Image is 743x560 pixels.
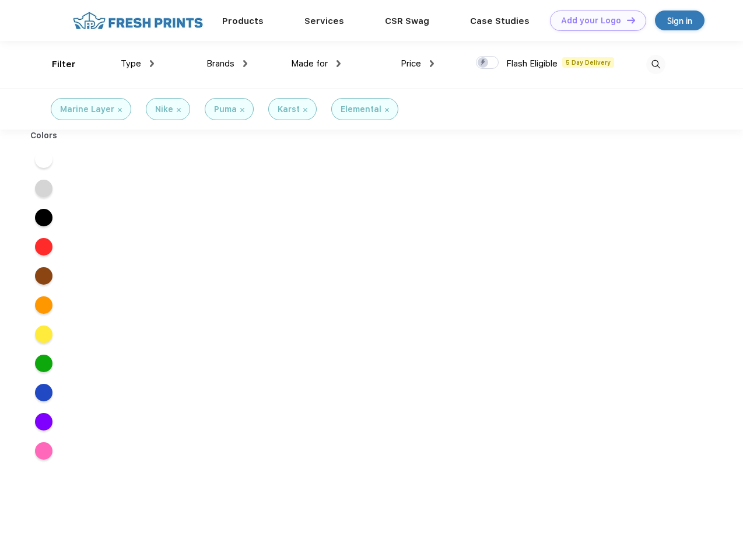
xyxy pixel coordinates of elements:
[506,58,558,69] span: Flash Eligible
[655,10,705,30] a: Sign in
[240,108,244,112] img: filter_cancel.svg
[291,58,328,69] span: Made for
[303,108,307,112] img: filter_cancel.svg
[401,58,421,69] span: Price
[155,103,173,116] div: Nike
[646,55,665,74] img: desktop_search.svg
[118,108,122,112] img: filter_cancel.svg
[60,103,114,116] div: Marine Layer
[206,58,234,69] span: Brands
[304,16,344,26] a: Services
[243,60,247,67] img: dropdown.png
[150,60,154,67] img: dropdown.png
[667,14,692,27] div: Sign in
[222,16,264,26] a: Products
[385,108,389,112] img: filter_cancel.svg
[561,16,621,26] div: Add your Logo
[385,16,429,26] a: CSR Swag
[562,57,614,68] span: 5 Day Delivery
[278,103,300,116] div: Karst
[22,129,66,142] div: Colors
[430,60,434,67] img: dropdown.png
[337,60,341,67] img: dropdown.png
[341,103,381,116] div: Elemental
[121,58,141,69] span: Type
[69,10,206,31] img: fo%20logo%202.webp
[627,17,635,23] img: DT
[52,58,76,71] div: Filter
[214,103,237,116] div: Puma
[177,108,181,112] img: filter_cancel.svg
